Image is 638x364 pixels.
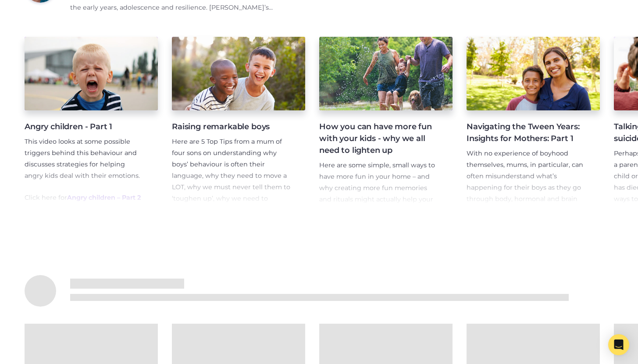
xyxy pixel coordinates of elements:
[172,136,291,227] p: Here are 5 Top Tips from a mum of four sons on understanding why boys’ behaviour is often their l...
[319,121,438,156] h4: How you can have more fun with your kids - why we all need to lighten up
[319,160,438,217] p: Here are some simple, small ways to have more fun in your home – and why creating more fun memori...
[172,37,305,205] a: Raising remarkable boys Here are 5 Top Tips from a mum of four sons on understanding why boys’ be...
[25,37,158,205] a: Angry children - Part 1 This video looks at some possible triggers behind this behaviour and disc...
[25,136,144,182] p: This video looks at some possible triggers behind this behaviour and discusses strategies for hel...
[25,192,144,204] p: Click here for
[319,37,453,205] a: How you can have more fun with your kids - why we all need to lighten up Here are some simple, sm...
[467,148,586,250] p: With no experience of boyhood themselves, mums, in particular, can often misunderstand what’s hap...
[608,334,629,355] div: Open Intercom Messenger
[172,121,291,133] h4: Raising remarkable boys
[467,37,600,205] a: Navigating the Tween Years: Insights for Mothers: Part 1 With no experience of boyhood themselves...
[25,121,144,133] h4: Angry children - Part 1
[467,121,586,145] h4: Navigating the Tween Years: Insights for Mothers: Part 1
[67,194,141,201] a: Angry children – Part 2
